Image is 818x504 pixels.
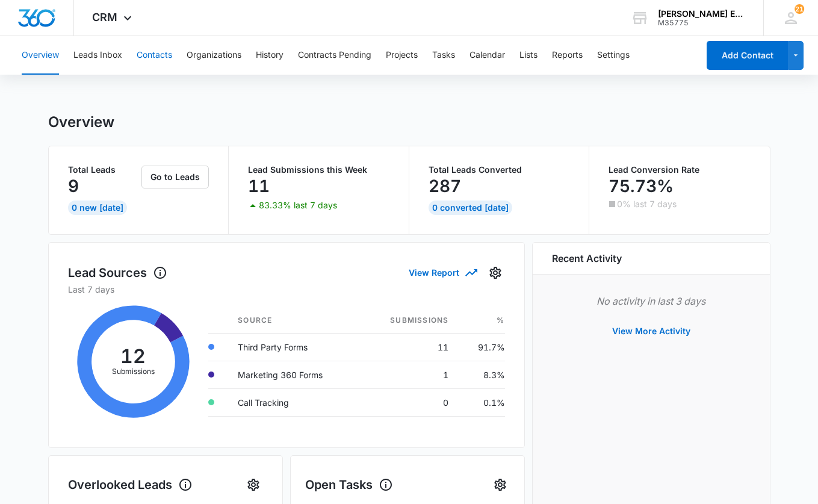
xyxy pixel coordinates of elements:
td: 0 [360,388,458,416]
td: Call Tracking [228,388,360,416]
td: 91.7% [458,333,504,361]
button: Contracts Pending [298,36,371,75]
p: 11 [248,176,270,196]
p: Total Leads Converted [429,166,570,174]
p: Last 7 days [68,283,505,296]
button: History [256,36,284,75]
button: View Report [409,262,476,283]
button: View More Activity [600,317,702,346]
button: Overview [22,36,59,75]
button: Settings [486,263,505,282]
h1: Lead Sources [68,264,167,282]
p: 9 [68,176,79,196]
span: CRM [92,11,117,23]
button: Settings [491,475,510,494]
td: 1 [360,361,458,388]
button: Settings [597,36,630,75]
td: Marketing 360 Forms [228,361,360,388]
button: Calendar [469,36,505,75]
th: Submissions [360,308,458,334]
button: Add Contact [707,41,788,70]
button: Projects [386,36,418,75]
p: 287 [429,176,461,196]
div: notifications count [795,4,804,14]
h6: Recent Activity [552,251,622,266]
p: Lead Conversion Rate [609,166,751,174]
p: 83.33% last 7 days [259,201,337,210]
div: 0 Converted [DATE] [429,201,512,215]
p: Total Leads [68,166,140,174]
td: 8.3% [458,361,504,388]
p: 0% last 7 days [617,200,677,208]
td: 11 [360,333,458,361]
span: 21 [795,4,804,14]
button: Organizations [187,36,241,75]
th: Source [228,308,360,334]
button: Contacts [137,36,172,75]
button: Leads Inbox [73,36,122,75]
h1: Open Tasks [305,476,393,494]
p: No activity in last 3 days [552,294,751,308]
td: Third Party Forms [228,333,360,361]
p: 75.73% [609,176,674,196]
div: account name [658,9,746,19]
div: account id [658,19,746,27]
button: Lists [519,36,538,75]
div: 0 New [DATE] [68,201,127,215]
h1: Overview [48,113,114,131]
p: Lead Submissions this Week [248,166,389,174]
a: Go to Leads [141,172,209,182]
button: Tasks [432,36,455,75]
h1: Overlooked Leads [68,476,193,494]
button: Go to Leads [141,166,209,188]
td: 0.1% [458,388,504,416]
button: Reports [552,36,583,75]
button: Settings [244,475,263,494]
th: % [458,308,504,334]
